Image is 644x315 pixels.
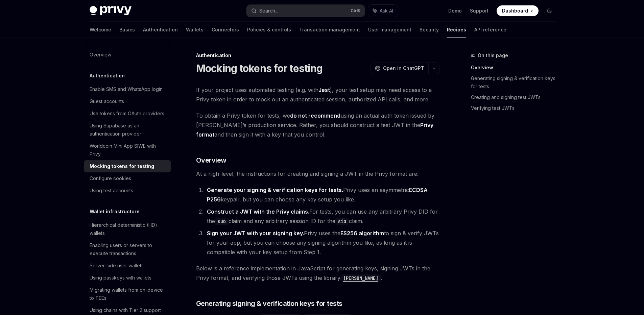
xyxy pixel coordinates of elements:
[502,7,528,14] span: Dashboard
[471,103,560,114] a: Verifying test JWTs
[259,7,278,15] div: Search...
[246,5,365,17] button: Search...CtrlK
[351,8,361,14] span: Ctrl K
[84,272,171,284] a: Using passkeys with wallets
[340,230,384,237] a: ES256 algorithm
[340,274,381,282] code: [PERSON_NAME]
[84,260,171,272] a: Server-side user wallets
[196,52,440,59] div: Authentication
[544,5,555,16] button: Toggle dark mode
[90,286,167,302] div: Migrating wallets from on-device to TEEs
[368,5,398,17] button: Ask AI
[84,140,171,160] a: Worldcoin Mini App SIWE with Privy
[90,241,167,258] div: Enabling users or servers to execute transactions
[90,142,167,158] div: Worldcoin Mini App SIWE with Privy
[84,49,171,61] a: Overview
[447,22,466,38] a: Recipes
[196,299,342,308] span: Generating signing & verification keys for tests
[497,5,539,16] a: Dashboard
[90,22,111,38] a: Welcome
[205,228,440,257] li: Privy uses the to sign & verify JWTs for your app, but you can choose any signing algorithm you l...
[90,6,132,16] img: dark logo
[420,22,439,38] a: Security
[90,221,167,237] div: Hierarchical deterministic (HD) wallets
[84,120,171,140] a: Using Supabase as an authentication provider
[196,85,440,104] span: If your project uses automated testing (e.g. with ), your test setup may need access to a Privy t...
[90,262,144,270] div: Server-side user wallets
[90,110,164,118] div: Use tokens from OAuth providers
[474,22,506,38] a: API reference
[196,169,440,178] span: At a high-level, the instructions for creating and signing a JWT in the Privy format are:
[299,22,360,38] a: Transaction management
[84,219,171,239] a: Hierarchical deterministic (HD) wallets
[471,73,560,92] a: Generating signing & verification keys for tests
[90,162,154,170] div: Mocking tokens for testing
[196,62,323,74] h1: Mocking tokens for testing
[84,160,171,172] a: Mocking tokens for testing
[196,155,226,165] span: Overview
[335,218,349,225] code: sid
[90,174,131,183] div: Configure cookies
[205,207,440,226] li: For tests, you can use any arbitrary Privy DID for the claim and any arbitrary session ID for the...
[207,230,304,237] strong: Sign your JWT with your signing key.
[90,72,125,80] h5: Authentication
[90,306,161,314] div: Using chains with Tier 2 support
[448,7,462,14] a: Demo
[84,284,171,304] a: Migrating wallets from on-device to TEEs
[84,83,171,95] a: Enable SMS and WhatsApp login
[196,111,440,139] span: To obtain a Privy token for tests, we using an actual auth token issued by [PERSON_NAME]’s produc...
[196,264,440,283] span: Below is a reference implementation in JavaScript for generating keys, signing JWTs in the Privy ...
[186,22,204,38] a: Wallets
[84,172,171,185] a: Configure cookies
[215,218,229,225] code: sub
[290,112,340,119] strong: do not recommend
[84,95,171,107] a: Guest accounts
[90,208,140,216] h5: Wallet infrastructure
[84,239,171,260] a: Enabling users or servers to execute transactions
[368,22,411,38] a: User management
[205,185,440,204] li: Privy uses an asymmetric keypair, but you can choose any key setup you like.
[471,62,560,73] a: Overview
[196,122,433,138] a: Privy format
[470,7,488,14] a: Support
[207,187,343,193] strong: Generate your signing & verification keys for tests.
[207,208,309,215] strong: Construct a JWT with the Privy claims.
[84,107,171,120] a: Use tokens from OAuth providers
[247,22,291,38] a: Policies & controls
[90,51,111,59] div: Overview
[90,85,163,93] div: Enable SMS and WhatsApp login
[90,97,124,105] div: Guest accounts
[318,87,330,94] a: Jest
[340,274,381,281] a: [PERSON_NAME]
[471,92,560,103] a: Creating and signing test JWTs
[383,65,424,72] span: Open in ChatGPT
[212,22,239,38] a: Connectors
[143,22,178,38] a: Authentication
[90,187,133,195] div: Using test accounts
[119,22,135,38] a: Basics
[90,274,151,282] div: Using passkeys with wallets
[478,51,508,59] span: On this page
[371,63,428,74] button: Open in ChatGPT
[380,7,393,14] span: Ask AI
[84,185,171,197] a: Using test accounts
[90,122,167,138] div: Using Supabase as an authentication provider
